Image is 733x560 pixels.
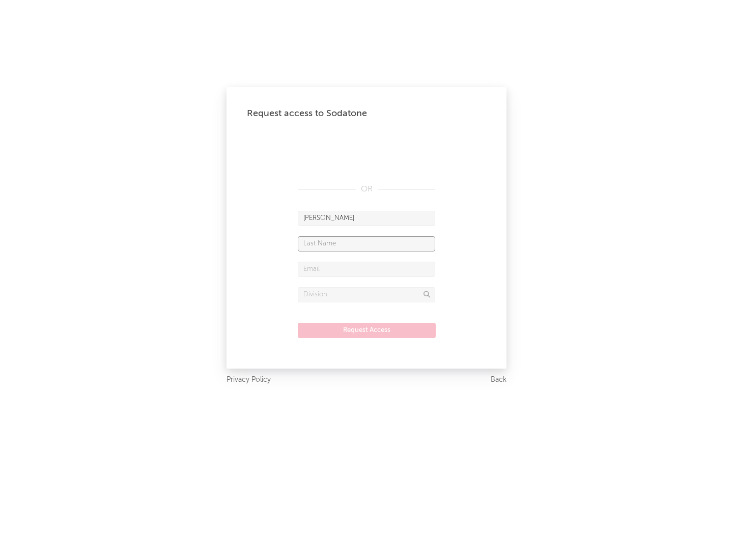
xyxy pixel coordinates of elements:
input: First Name [298,211,435,226]
input: Email [298,262,435,277]
a: Privacy Policy [227,374,271,386]
div: OR [298,183,435,195]
a: Back [491,374,506,386]
input: Last Name [298,236,435,251]
input: Division [298,287,435,302]
button: Request Access [298,323,436,338]
div: Request access to Sodatone [247,107,486,120]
